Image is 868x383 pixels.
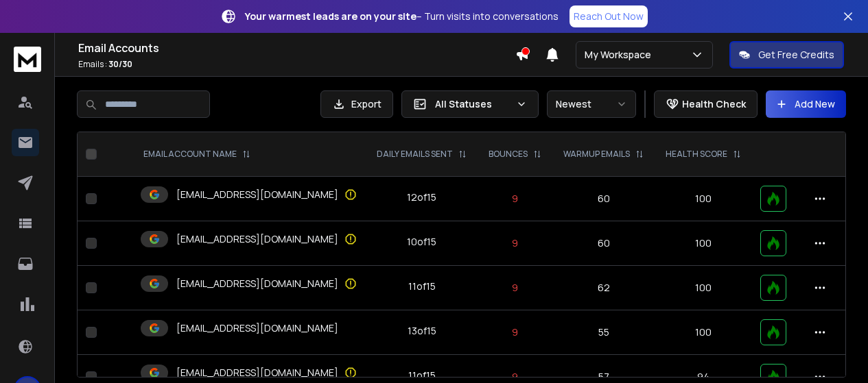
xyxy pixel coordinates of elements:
[570,5,648,27] a: Reach Out Now
[729,41,844,69] button: Get Free Credits
[245,10,417,23] strong: Your warmest leads are on your site
[574,10,644,23] p: Reach Out Now
[176,366,338,380] p: [EMAIL_ADDRESS][DOMAIN_NAME]
[552,266,655,310] td: 62
[486,281,544,295] p: 9
[408,369,436,382] div: 11 of 15
[408,324,436,338] div: 13 of 15
[143,149,250,160] div: EMAIL ACCOUNT NAME
[666,149,727,160] p: HEALTH SCORE
[486,236,544,250] p: 9
[377,149,453,160] p: DAILY EMAILS SENT
[682,97,746,111] p: Health Check
[407,235,436,249] div: 10 of 15
[78,40,515,56] h1: Email Accounts
[766,90,846,118] button: Add New
[655,266,752,310] td: 100
[486,192,544,206] p: 9
[655,221,752,266] td: 100
[563,149,630,160] p: WARMUP EMAILS
[758,48,834,62] p: Get Free Credits
[14,47,41,72] img: logo
[435,97,511,111] p: All Statuses
[176,232,338,246] p: [EMAIL_ADDRESS][DOMAIN_NAME]
[176,188,338,201] p: [EMAIL_ADDRESS][DOMAIN_NAME]
[585,48,657,62] p: My Workspace
[552,177,655,221] td: 60
[547,90,636,118] button: Newest
[78,59,515,70] p: Emails :
[176,321,338,335] p: [EMAIL_ADDRESS][DOMAIN_NAME]
[245,10,559,23] p: – Turn visits into conversations
[655,177,752,221] td: 100
[320,90,393,118] button: Export
[552,221,655,266] td: 60
[655,310,752,355] td: 100
[486,325,544,339] p: 9
[407,190,436,204] div: 12 of 15
[654,90,758,118] button: Health Check
[489,149,528,160] p: BOUNCES
[552,310,655,355] td: 55
[176,277,338,291] p: [EMAIL_ADDRESS][DOMAIN_NAME]
[108,58,132,70] span: 30 / 30
[408,280,436,293] div: 11 of 15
